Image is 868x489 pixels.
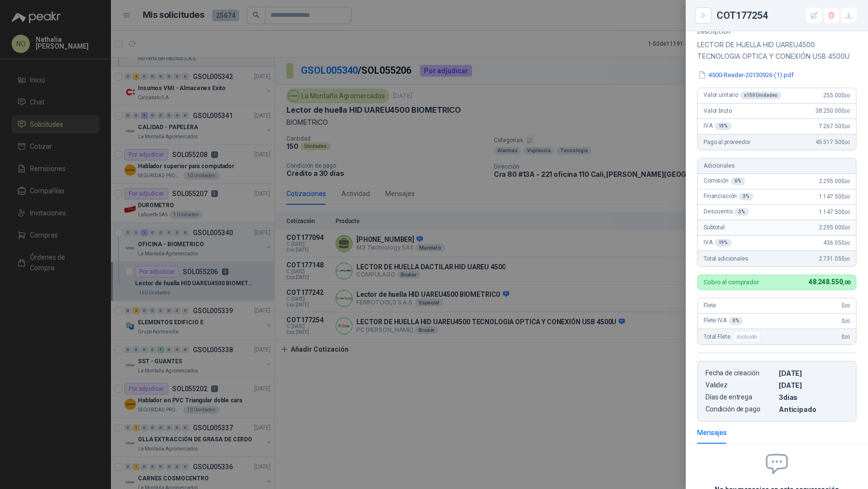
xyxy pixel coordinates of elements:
p: Fecha de creación [705,369,775,377]
div: 0 % [729,317,743,325]
span: ,00 [844,124,850,129]
span: 45.517.500 [815,139,850,145]
p: Condición de pago [705,405,775,413]
p: Días de entrega [705,393,775,401]
span: Comisión [704,177,745,185]
p: Cobro al comprador [704,279,759,285]
span: ,00 [844,179,850,184]
span: ,00 [844,256,850,262]
p: Validez [705,381,775,389]
span: 0 [841,333,850,340]
span: Flete IVA [704,317,743,325]
div: x 150 Unidades [740,92,781,99]
span: Subtotal [704,224,725,231]
span: Flete [704,302,716,309]
button: 4500-Reader-20130926 (1).pdf [697,70,795,80]
span: IVA [704,122,732,130]
div: 3 % [739,193,753,200]
span: 436.050 [823,239,850,246]
span: Descuento [704,208,749,216]
div: 19 % [715,239,732,247]
span: Valor unitario [704,92,781,99]
p: Descripción [697,28,856,35]
div: Adicionales [698,159,856,174]
p: 3 dias [779,393,848,401]
span: 7.267.500 [819,123,850,130]
span: ,00 [844,108,850,114]
span: IVA [704,239,732,247]
span: Valor bruto [704,107,732,114]
span: Pago al proveedor [704,139,750,145]
span: 2.295.000 [819,224,850,231]
span: ,00 [844,334,850,340]
span: 1.147.500 [819,209,850,215]
span: ,00 [844,194,850,199]
span: 38.250.000 [815,107,850,114]
span: ,00 [844,210,850,215]
span: 0 [841,317,850,324]
span: ,00 [844,240,850,246]
span: 2.295.000 [819,178,850,185]
span: ,00 [842,279,850,286]
span: ,00 [844,93,850,98]
span: ,00 [844,140,850,145]
span: 2.731.050 [819,255,850,262]
button: Close [697,10,709,21]
span: ,00 [844,318,850,324]
div: 6 % [731,177,745,185]
span: 255.000 [823,92,850,99]
div: COT177254 [717,8,856,23]
span: ,00 [844,303,850,308]
span: Total Flete [704,331,763,343]
div: Mensajes [697,427,727,438]
span: 48.248.550 [809,278,850,286]
p: [DATE] [779,381,848,389]
span: 0 [841,302,850,309]
p: Anticipado [779,405,848,413]
div: 19 % [715,122,732,130]
p: [DATE] [779,369,848,377]
div: Incluido [732,331,761,343]
div: Total adicionales [698,251,856,266]
p: LECTOR DE HUELLA HID UAREU4500 TECNOLOGIA OPTICA Y CONEXIÓN USB 4500U [697,39,856,62]
span: Financiación [704,193,753,200]
span: ,00 [844,225,850,230]
span: 1.147.500 [819,193,850,200]
div: 3 % [734,208,749,216]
